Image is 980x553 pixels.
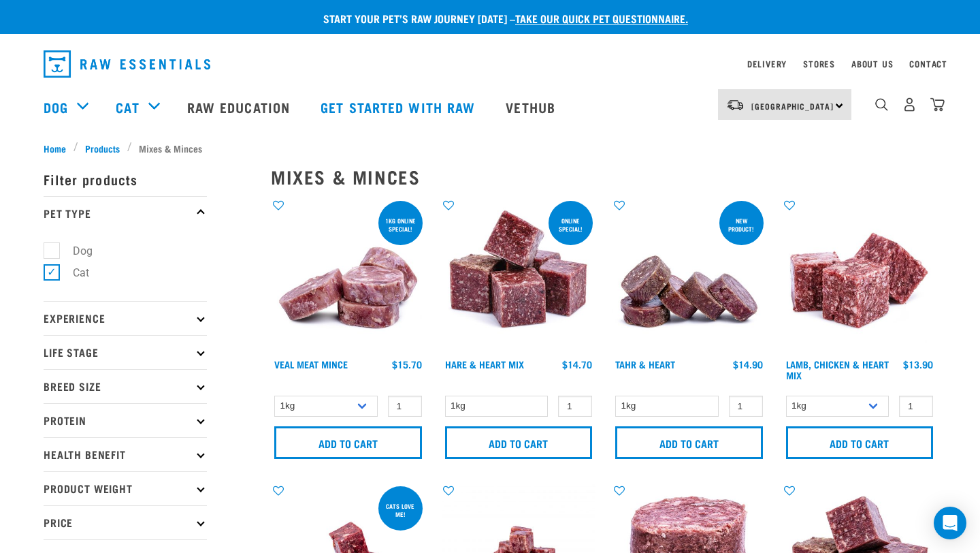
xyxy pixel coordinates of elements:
a: Vethub [492,80,572,134]
a: Hare & Heart Mix [445,362,524,366]
nav: breadcrumbs [44,141,936,155]
h2: Mixes & Minces [271,166,936,187]
label: Cat [51,264,95,281]
img: Raw Essentials Logo [44,50,210,78]
a: Tahr & Heart [615,362,675,366]
input: 1 [558,396,592,417]
a: Products [78,141,127,155]
p: Product Weight [44,471,207,505]
span: [GEOGRAPHIC_DATA] [751,104,834,108]
input: 1 [899,396,933,417]
p: Protein [44,403,207,437]
div: $13.90 [903,359,933,370]
a: Home [44,141,73,155]
input: Add to cart [786,426,934,459]
div: $15.70 [392,359,422,370]
p: Experience [44,301,207,335]
a: Veal Meat Mince [274,362,348,366]
a: take our quick pet questionnaire. [515,15,688,21]
a: Cat [116,97,139,117]
img: van-moving.png [726,99,745,111]
img: home-icon@2x.png [930,97,945,112]
a: Lamb, Chicken & Heart Mix [786,362,889,377]
input: Add to cart [274,426,422,459]
a: Raw Education [174,80,307,134]
div: 1kg online special! [378,210,423,239]
input: Add to cart [615,426,763,459]
a: Get started with Raw [307,80,492,134]
p: Filter products [44,162,207,196]
a: Dog [44,97,68,117]
p: Health Benefit [44,437,207,471]
p: Price [44,505,207,539]
a: About Us [851,61,893,66]
input: 1 [729,396,763,417]
nav: dropdown navigation [33,45,947,83]
span: Home [44,141,66,155]
img: home-icon-1@2x.png [875,98,888,111]
p: Life Stage [44,335,207,369]
input: 1 [388,396,422,417]
span: Products [85,141,120,155]
img: Pile Of Cubed Hare Heart For Pets [442,198,596,353]
p: Pet Type [44,196,207,230]
input: Add to cart [445,426,593,459]
div: Open Intercom Messenger [934,507,966,539]
img: user.png [902,97,917,112]
a: Contact [909,61,947,66]
div: Cats love me! [378,496,423,524]
p: Breed Size [44,369,207,403]
img: 1160 Veal Meat Mince Medallions 01 [271,198,425,353]
label: Dog [51,242,98,259]
a: Delivery [747,61,787,66]
div: $14.70 [562,359,592,370]
a: Stores [803,61,835,66]
div: New product! [719,210,764,239]
img: 1124 Lamb Chicken Heart Mix 01 [783,198,937,353]
div: $14.90 [733,359,763,370]
img: 1093 Wallaby Heart Medallions 01 [612,198,766,353]
div: ONLINE SPECIAL! [549,210,593,239]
